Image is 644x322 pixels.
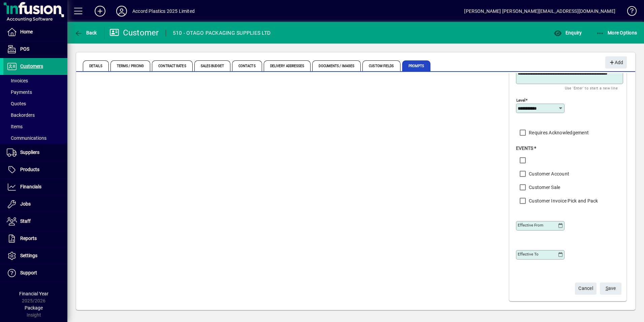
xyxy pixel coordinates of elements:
[3,247,67,264] a: Settings
[132,6,195,17] div: Accord Plastics 2025 Limited
[20,218,31,224] span: Staff
[152,60,192,71] span: Contract Rates
[3,41,67,58] a: POS
[73,27,99,39] button: Back
[74,30,97,35] span: Back
[3,179,67,195] a: Financials
[20,29,33,34] span: Home
[527,184,560,191] label: Customer Sale
[7,101,26,106] span: Quotes
[20,63,43,69] span: Customers
[3,213,67,230] a: Staff
[3,132,67,144] a: Communications
[3,196,67,213] a: Jobs
[3,86,67,98] a: Payments
[565,84,618,92] mat-hint: Use 'Enter' to start a new line
[3,161,67,178] a: Products
[264,60,311,71] span: Delivery Addresses
[7,135,46,141] span: Communications
[464,6,615,17] div: [PERSON_NAME] [PERSON_NAME][EMAIL_ADDRESS][DOMAIN_NAME]
[20,184,41,189] span: Financials
[20,150,39,155] span: Suppliers
[20,201,31,207] span: Jobs
[527,129,589,136] label: Requires Acknowledgement
[19,291,49,296] span: Financial Year
[594,27,639,39] button: More Options
[83,60,109,71] span: Details
[518,252,539,257] mat-label: Effective To
[516,145,536,151] span: Events *
[622,1,636,23] a: Knowledge Base
[7,124,23,129] span: Items
[609,57,623,68] span: Add
[312,60,361,71] span: Documents / Images
[527,170,569,177] label: Customer Account
[362,60,400,71] span: Custom Fields
[7,78,28,83] span: Invoices
[3,98,67,109] a: Quotes
[600,283,621,295] button: Save
[20,167,39,172] span: Products
[527,197,598,204] label: Customer Invoice Pick and Pack
[67,27,104,39] app-page-header-button: Back
[518,223,543,227] mat-label: Effective From
[7,112,35,118] span: Backorders
[7,89,32,95] span: Payments
[173,28,271,38] div: 510 - OTAGO PACKAGING SUPPLIES LTD
[575,283,597,295] button: Cancel
[3,121,67,132] a: Items
[20,270,37,275] span: Support
[554,30,582,35] span: Enquiry
[111,5,132,17] button: Profile
[552,27,583,39] button: Enquiry
[578,283,593,294] span: Cancel
[110,60,151,71] span: Terms / Pricing
[194,60,230,71] span: Sales Budget
[89,5,111,17] button: Add
[20,253,37,258] span: Settings
[3,109,67,121] a: Backorders
[3,144,67,161] a: Suppliers
[606,283,616,294] span: ave
[20,46,29,52] span: POS
[402,60,431,71] span: Prompts
[109,27,159,38] div: Customer
[25,305,43,311] span: Package
[20,236,37,241] span: Reports
[606,286,608,291] span: S
[3,75,67,86] a: Invoices
[605,56,627,69] button: Add
[3,230,67,247] a: Reports
[3,24,67,41] a: Home
[232,60,262,71] span: Contacts
[596,30,637,35] span: More Options
[3,265,67,281] a: Support
[516,98,525,103] mat-label: Level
